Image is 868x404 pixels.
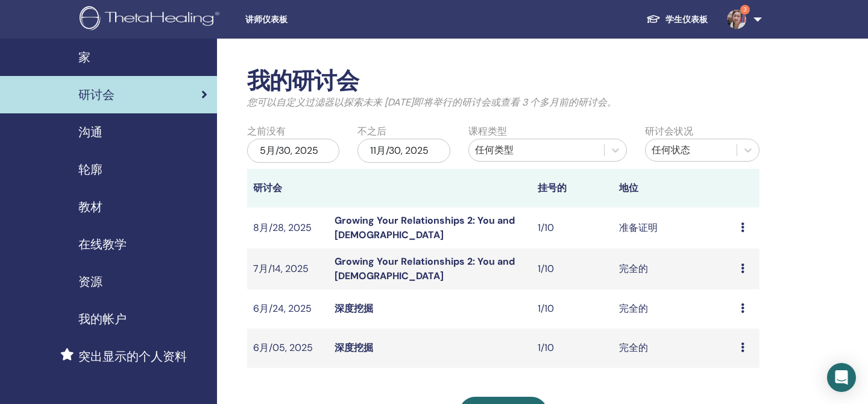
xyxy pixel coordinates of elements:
[532,207,613,248] td: 1/10
[78,198,102,216] span: 教材
[335,341,373,354] a: 深度挖掘
[613,169,735,207] th: 地位
[335,214,515,241] a: Growing Your Relationships 2: You and [DEMOGRAPHIC_DATA]
[740,5,750,14] span: 3
[468,124,507,139] label: 课程类型
[532,169,613,207] th: 挂号的
[532,248,613,289] td: 1/10
[247,139,339,163] div: 5月/30, 2025
[247,329,329,368] td: 6月/05, 2025
[727,10,746,29] img: default.jpg
[532,329,613,368] td: 1/10
[335,255,515,282] a: Growing Your Relationships 2: You and [DEMOGRAPHIC_DATA]
[78,160,102,178] span: 轮廓
[247,289,329,329] td: 6月/24, 2025
[357,124,386,139] label: 不之后
[247,95,759,110] p: 您可以自定义过滤器以探索未来 [DATE]即将举行的研讨会或查看 3 个多月前的研讨会。
[78,48,90,66] span: 家
[247,68,759,95] h2: 我的研讨会
[247,207,329,248] td: 8月/28, 2025
[357,139,450,163] div: 11月/30, 2025
[613,248,735,289] td: 完全的
[78,235,127,253] span: 在线教学
[247,124,286,139] label: 之前没有
[652,143,731,157] div: 任何状态
[80,6,224,33] img: logo.png
[247,169,329,207] th: 研讨会
[645,124,693,139] label: 研讨会状况
[613,289,735,329] td: 完全的
[78,273,102,291] span: 资源
[78,123,102,141] span: 沟通
[646,14,661,24] img: graduation-cap-white.svg
[637,8,717,31] a: 学生仪表板
[78,347,187,365] span: 突出显示的个人资料
[247,248,329,289] td: 7月/14, 2025
[532,289,613,329] td: 1/10
[335,302,373,315] a: 深度挖掘
[78,310,127,328] span: 我的帐户
[827,363,856,392] div: Open Intercom Messenger
[475,143,598,157] div: 任何类型
[78,86,115,104] span: 研讨会
[245,13,426,26] span: 讲师仪表板
[613,207,735,248] td: 准备证明
[613,329,735,368] td: 完全的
